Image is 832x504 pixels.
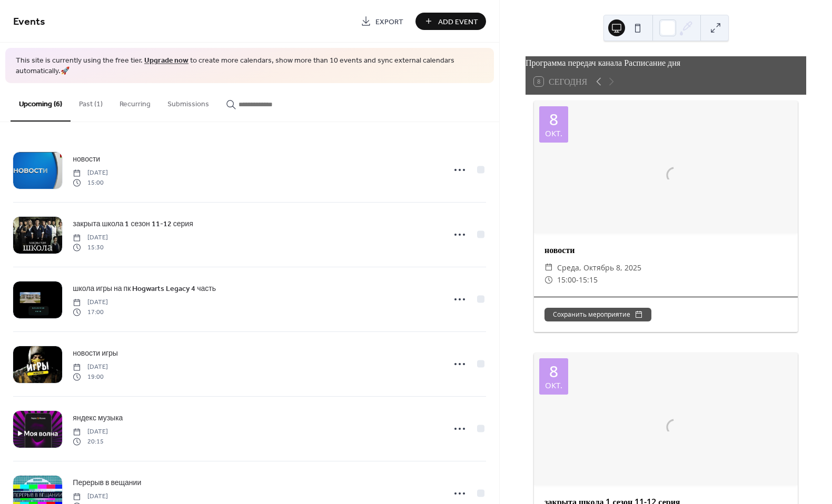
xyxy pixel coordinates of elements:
[73,347,118,359] a: новости игры
[415,13,486,30] button: Add Event
[73,298,108,307] span: [DATE]
[16,56,483,76] span: This site is currently using the free tier. to create more calendars, show more than 10 events an...
[73,153,100,165] a: новости
[73,427,108,437] span: [DATE]
[73,284,216,295] span: школа игры на пк Hogwarts Legacy 4 часть
[544,308,651,321] button: Сохранить мероприятие
[576,274,579,286] span: -
[73,243,108,252] span: 15:30
[73,478,141,489] span: Перерыв в вещании
[159,83,217,120] button: Submissions
[544,261,553,274] div: ​
[73,219,193,230] span: закрыта школа 1 сезон 11-12 серия
[144,54,189,68] a: Upgrade now
[545,381,562,389] div: окт.
[353,13,411,30] a: Export
[375,16,403,27] span: Export
[73,233,108,243] span: [DATE]
[73,178,108,187] span: 15:00
[557,261,641,274] span: среда, октябрь 8, 2025
[73,218,193,230] a: закрыта школа 1 сезон 11-12 серия
[73,412,123,424] a: яндекс музыка
[549,112,558,127] div: 8
[73,492,108,501] span: [DATE]
[73,168,108,178] span: [DATE]
[544,274,553,286] div: ​
[526,56,806,69] div: Программа передач канала Расписание дня
[579,274,598,286] span: 15:15
[73,372,108,381] span: 19:00
[73,307,108,317] span: 17:00
[73,413,123,424] span: яндекс музыка
[534,244,798,256] div: новости
[73,477,141,489] a: Перерыв в вещании
[549,364,558,379] div: 8
[71,83,111,120] button: Past (1)
[111,83,159,120] button: Recurring
[73,348,118,359] span: новости игры
[73,437,108,446] span: 20:15
[557,274,576,286] span: 15:00
[73,154,100,165] span: новости
[73,283,216,295] a: школа игры на пк Hogwarts Legacy 4 часть
[11,83,71,122] button: Upcoming (6)
[545,129,562,137] div: окт.
[13,12,45,32] span: Events
[438,16,478,27] span: Add Event
[73,362,108,372] span: [DATE]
